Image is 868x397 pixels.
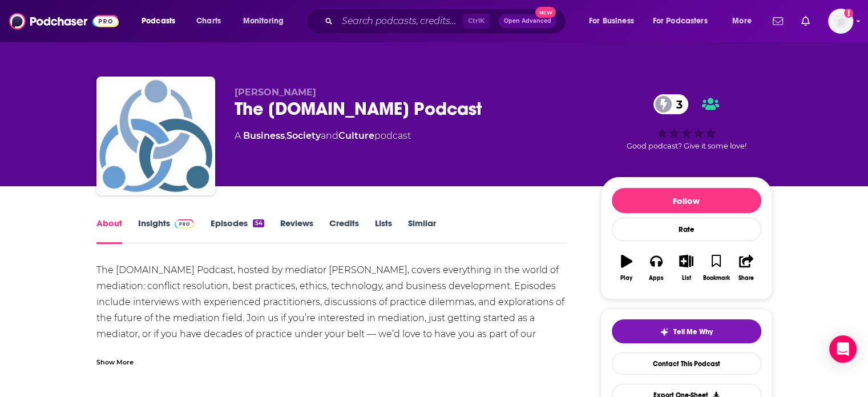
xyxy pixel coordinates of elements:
button: Bookmark [701,247,731,288]
span: Ctrl K [463,14,490,29]
span: Tell Me Why [673,327,713,336]
img: tell me why sparkle [660,327,669,336]
span: Podcasts [142,13,175,29]
a: Show notifications dropdown [797,11,814,31]
button: Apps [641,247,671,288]
span: Open Advanced [504,18,551,24]
span: More [732,13,752,29]
a: Society [286,130,321,141]
div: Play [620,275,632,282]
button: Open AdvancedNew [499,14,556,28]
div: Share [738,275,754,282]
span: New [535,7,556,18]
div: Search podcasts, credits, & more... [317,8,577,34]
span: and [321,130,338,141]
span: 3 [665,94,688,114]
img: The Mediate.com Podcast [99,79,213,193]
span: , [285,130,286,141]
button: tell me why sparkleTell Me Why [612,319,761,343]
a: Culture [338,130,374,141]
div: 54 [253,219,264,227]
div: Bookmark [703,275,729,282]
button: open menu [581,12,648,30]
span: Logged in as Bcprpro33 [828,9,853,34]
img: Podchaser - Follow, Share and Rate Podcasts [9,10,119,32]
div: Open Intercom Messenger [829,335,857,363]
span: For Business [589,13,634,29]
button: open menu [724,12,766,30]
a: About [96,218,122,244]
input: Search podcasts, credits, & more... [337,12,463,30]
div: Rate [612,218,761,241]
a: Reviews [280,218,313,244]
a: 3 [653,94,688,114]
a: Show notifications dropdown [768,11,788,31]
button: open menu [645,12,724,30]
a: Credits [329,218,359,244]
span: For Podcasters [653,13,708,29]
button: Follow [612,188,761,213]
a: Business [243,130,285,141]
button: open menu [134,12,190,30]
span: Monitoring [243,13,284,29]
button: Show profile menu [828,9,853,34]
a: Lists [375,218,392,244]
a: Charts [189,12,228,30]
a: InsightsPodchaser Pro [138,218,195,244]
svg: Add a profile image [844,9,853,18]
div: 3Good podcast? Give it some love! [601,87,772,158]
button: List [671,247,701,288]
div: A podcast [235,129,411,143]
a: Episodes54 [210,218,264,244]
a: Contact This Podcast [612,352,761,375]
img: User Profile [828,9,853,34]
span: Good podcast? Give it some love! [627,142,746,150]
div: List [682,275,691,282]
span: [PERSON_NAME] [235,87,316,98]
img: Podchaser Pro [175,219,195,228]
button: Share [731,247,761,288]
button: open menu [235,12,298,30]
div: The [DOMAIN_NAME] Podcast, hosted by mediator [PERSON_NAME], covers everything in the world of me... [96,262,567,358]
button: Play [612,247,641,288]
div: Apps [649,275,664,282]
span: Charts [196,13,221,29]
a: Similar [408,218,436,244]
